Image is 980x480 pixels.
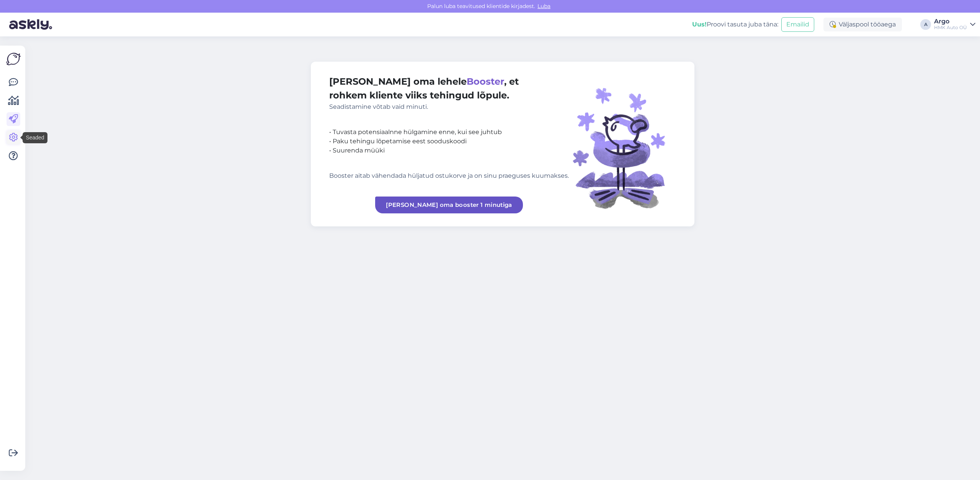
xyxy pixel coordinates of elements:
[329,137,569,146] div: • Paku tehingu lõpetamise eest sooduskoodi
[329,146,569,155] div: • Suurenda müüki
[6,52,21,66] img: Askly Logo
[692,20,778,29] div: Proovi tasuta juba täna:
[920,19,931,30] div: A
[934,25,967,31] div: HMK Auto OÜ
[569,75,676,213] img: illustration
[329,102,569,111] div: Seadistamine võtab vaid minuti.
[692,21,707,28] b: Uus!
[329,171,569,180] div: Booster aitab vähendada hüljatud ostukorve ja on sinu praeguses kuumakses.
[781,17,814,32] button: Emailid
[467,76,504,87] span: Booster
[823,18,902,31] div: Väljaspool tööaega
[329,75,569,111] div: [PERSON_NAME] oma lehele , et rohkem kliente viiks tehingud lõpule.
[934,18,975,31] a: ArgoHMK Auto OÜ
[23,132,47,143] div: Seaded
[375,197,523,213] a: [PERSON_NAME] oma booster 1 minutiga
[535,3,553,10] span: Luba
[329,128,569,137] div: • Tuvasta potensiaalnne hülgamine enne, kui see juhtub
[934,18,967,25] div: Argo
